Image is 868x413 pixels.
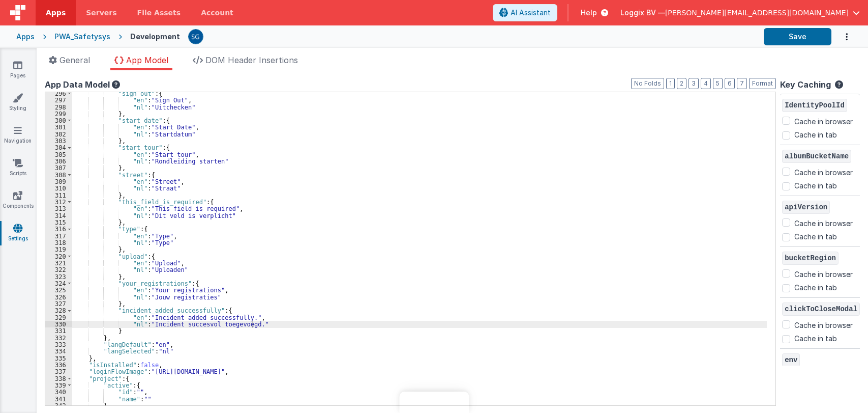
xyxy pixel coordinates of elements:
[794,216,853,229] label: Cache in browser
[45,172,72,178] div: 308
[794,282,837,293] label: Cache in tab
[620,8,860,18] button: Loggix BV — [PERSON_NAME][EMAIL_ADDRESS][DOMAIN_NAME]
[45,300,72,307] div: 327
[45,375,72,382] div: 338
[713,78,723,89] button: 5
[45,327,72,334] div: 331
[689,78,699,89] button: 3
[137,8,181,18] span: File Assets
[45,253,72,260] div: 320
[45,199,72,205] div: 312
[45,294,72,300] div: 326
[45,273,72,280] div: 323
[780,80,831,90] h4: Key Caching
[45,239,72,246] div: 318
[45,158,72,164] div: 306
[205,55,298,65] span: DOM Header Insertions
[45,78,776,91] div: App Data Model
[581,8,597,18] span: Help
[45,402,72,409] div: 342
[45,382,72,389] div: 339
[45,104,72,111] div: 298
[782,302,860,316] span: clickToCloseModal
[794,166,853,178] label: Cache in browser
[45,362,72,368] div: 336
[666,78,675,89] button: 1
[45,233,72,239] div: 317
[45,335,72,341] div: 332
[782,99,847,112] span: IdentityPoolId
[45,226,72,232] div: 316
[45,266,72,273] div: 322
[45,314,72,321] div: 329
[126,55,168,65] span: App Model
[399,392,469,413] iframe: Marker.io feedback button
[45,117,72,124] div: 300
[45,219,72,226] div: 315
[45,151,72,158] div: 305
[45,144,72,151] div: 304
[45,280,72,287] div: 324
[631,78,664,89] button: No Folds
[45,348,72,354] div: 334
[45,205,72,212] div: 313
[86,8,116,18] span: Servers
[45,111,72,117] div: 299
[493,4,557,21] button: AI Assistant
[45,341,72,348] div: 333
[45,164,72,171] div: 307
[725,78,735,89] button: 6
[45,396,72,402] div: 341
[764,28,831,45] button: Save
[45,124,72,130] div: 301
[794,115,853,127] label: Cache in browser
[677,78,686,89] button: 2
[794,333,837,344] label: Cache in tab
[45,321,72,327] div: 330
[749,78,776,89] button: Format
[620,8,665,18] span: Loggix BV —
[59,55,90,65] span: General
[46,8,66,18] span: Apps
[737,78,747,89] button: 7
[794,129,837,140] label: Cache in tab
[45,260,72,266] div: 321
[782,252,839,265] span: bucketRegion
[511,8,551,18] span: AI Assistant
[45,212,72,219] div: 314
[794,318,853,331] label: Cache in browser
[45,185,72,191] div: 310
[45,389,72,395] div: 340
[794,267,853,280] label: Cache in browser
[831,26,852,47] button: Options
[45,90,72,97] div: 296
[16,32,35,42] div: Apps
[45,131,72,137] div: 302
[45,287,72,293] div: 325
[782,353,800,367] span: env
[45,137,72,144] div: 303
[701,78,711,89] button: 4
[665,8,849,18] span: [PERSON_NAME][EMAIL_ADDRESS][DOMAIN_NAME]
[45,307,72,314] div: 328
[45,192,72,199] div: 311
[130,32,180,42] div: Development
[45,246,72,253] div: 319
[782,201,830,214] span: apiVersion
[45,355,72,362] div: 335
[45,368,72,375] div: 337
[54,32,110,42] div: PWA_Safetysys
[782,150,851,163] span: albumBucketName
[45,97,72,103] div: 297
[45,178,72,185] div: 309
[794,180,837,191] label: Cache in tab
[189,30,203,44] img: 385c22c1e7ebf23f884cbf6fb2c72b80
[794,231,837,242] label: Cache in tab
